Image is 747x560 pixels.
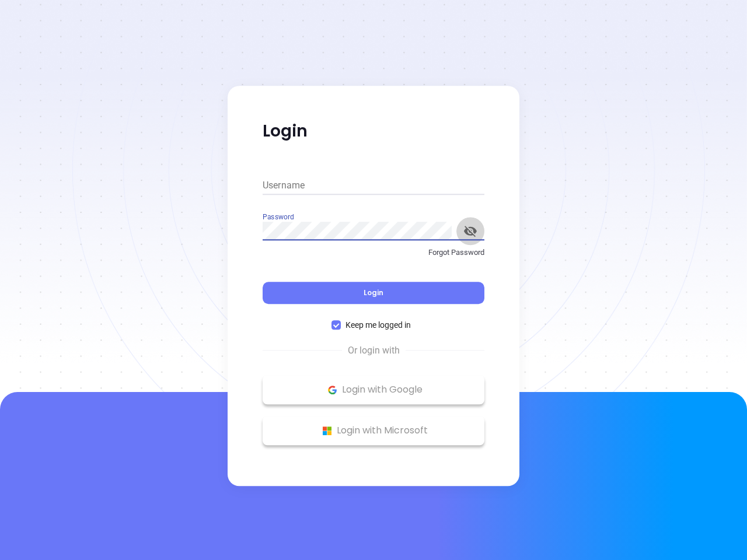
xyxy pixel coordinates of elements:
button: Login [263,282,484,304]
a: Forgot Password [263,247,484,268]
span: Login [364,288,383,297]
p: Login with Google [268,381,479,398]
button: Microsoft Logo Login with Microsoft [263,416,484,445]
span: Or login with [342,344,406,358]
img: Google Logo [325,383,340,397]
p: Login [263,121,484,142]
span: Keep me logged in [341,318,416,331]
p: Forgot Password [263,247,484,258]
button: Google Logo Login with Google [263,375,484,404]
img: Microsoft Logo [320,423,334,438]
label: Password [263,213,294,220]
p: Login with Microsoft [268,422,479,439]
button: toggle password visibility [456,217,484,245]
